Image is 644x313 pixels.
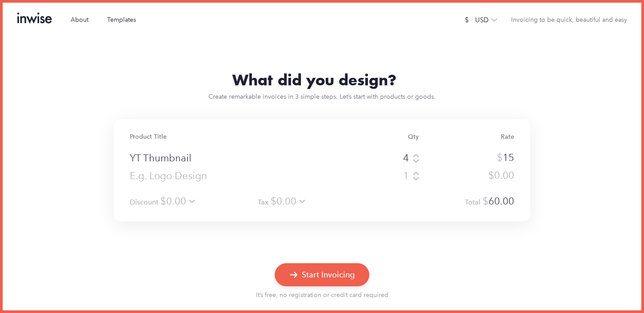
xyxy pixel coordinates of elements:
[130,150,321,166] input: E.g. Logo Design
[511,16,627,24] div: Invoicing to be quick, beautiful and easy
[497,150,503,166] div: $
[3,71,641,89] div: What did you
[275,273,369,281] a: Start Invoicing
[475,16,488,24] div: USD
[324,150,409,166] input: 1
[3,292,641,299] div: It’s free, no registration or credit card required
[258,198,271,206] div: Tax
[160,194,166,210] div: $
[271,194,276,210] div: $
[130,133,321,140] div: Product Title
[130,198,160,206] div: Discount
[483,194,488,210] div: $
[324,168,409,184] input: 1
[465,198,483,206] div: Total
[71,16,88,24] a: About
[469,16,475,24] div: ·
[107,16,136,24] a: Templates
[3,93,641,100] div: Create remarkable invoices in 3 simple steps. Let’s start with products or goods.
[488,194,514,210] div: 60.00
[503,150,514,166] div: 15
[488,168,494,184] div: $
[275,263,369,286] button: Start Invoicing
[324,133,419,140] div: Qty
[419,133,514,140] div: Rate
[465,16,469,24] div: $
[339,71,412,89] div: design?
[130,168,321,184] input: E.g. Logo Design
